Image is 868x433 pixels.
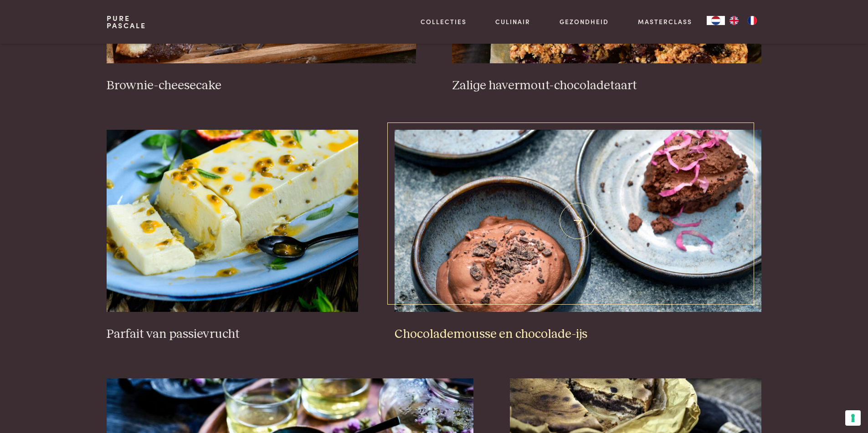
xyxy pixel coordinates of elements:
h3: Chocolademousse en chocolade-ijs [395,326,761,342]
a: PurePascale [107,15,146,29]
h3: Parfait van passievrucht [107,326,358,342]
a: Parfait van passievrucht Parfait van passievrucht [107,130,358,342]
button: Uw voorkeuren voor toestemming voor trackingtechnologieën [845,410,861,426]
img: Parfait van passievrucht [107,130,358,312]
a: Masterclass [638,17,692,26]
a: EN [725,16,743,25]
img: Chocolademousse en chocolade-ijs [395,130,761,312]
a: Culinair [495,17,530,26]
h3: Zalige havermout-chocoladetaart [452,78,761,94]
ul: Language list [725,16,761,25]
aside: Language selected: Nederlands [707,16,761,25]
a: Collecties [421,17,467,26]
a: Chocolademousse en chocolade-ijs Chocolademousse en chocolade-ijs [395,130,761,342]
a: FR [743,16,761,25]
h3: Brownie-cheesecake [107,78,416,94]
a: NL [707,16,725,25]
div: Language [707,16,725,25]
a: Gezondheid [560,17,609,26]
